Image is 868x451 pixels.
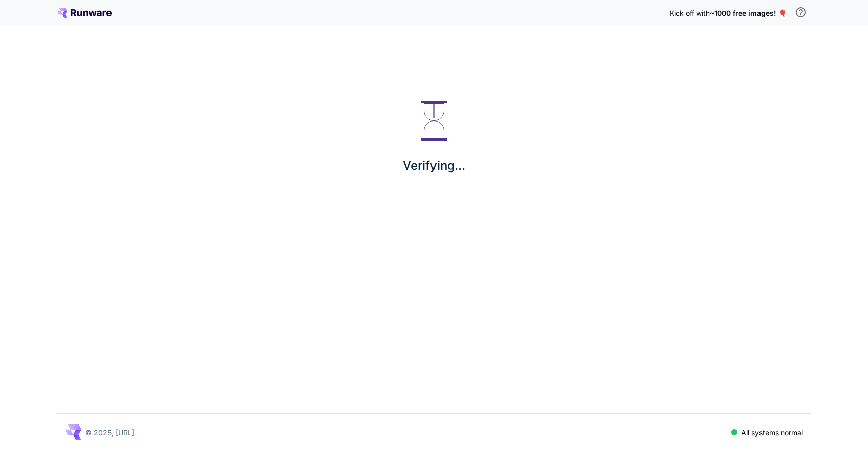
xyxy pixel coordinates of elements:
[85,427,134,438] p: © 2025, [URL]
[403,157,465,175] p: Verifying...
[710,9,787,17] span: ~1000 free images! 🎈
[741,427,803,438] p: All systems normal
[670,9,710,17] span: Kick off with
[791,2,811,22] button: In order to qualify for free credit, you need to sign up with a business email address and click ...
